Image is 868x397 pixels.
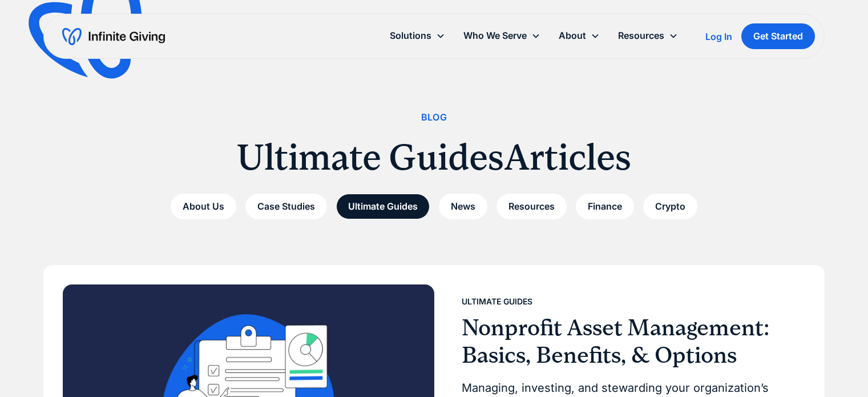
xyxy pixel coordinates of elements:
div: About [550,23,609,48]
div: Resources [618,28,664,43]
div: Ultimate Guides [462,295,532,308]
div: Who We Serve [463,28,527,43]
a: home [62,27,165,46]
a: Case Studies [245,194,327,219]
a: Log In [705,30,732,43]
a: Finance [576,194,634,219]
div: Who We Serve [454,23,550,48]
a: Get Started [741,23,815,49]
div: Blog [421,110,447,125]
div: Log In [705,32,732,41]
div: Solutions [390,28,431,43]
a: Crypto [643,194,697,219]
div: Solutions [381,23,454,48]
h1: Ultimate Guides [237,134,504,180]
a: Ultimate Guides [336,194,430,219]
a: News [439,194,487,219]
h3: Nonprofit Asset Management: Basics, Benefits, & Options [462,314,796,369]
a: Resources [496,194,567,219]
h1: Articles [504,134,631,180]
a: About Us [171,194,236,219]
div: Resources [609,23,687,48]
div: About [559,28,586,43]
